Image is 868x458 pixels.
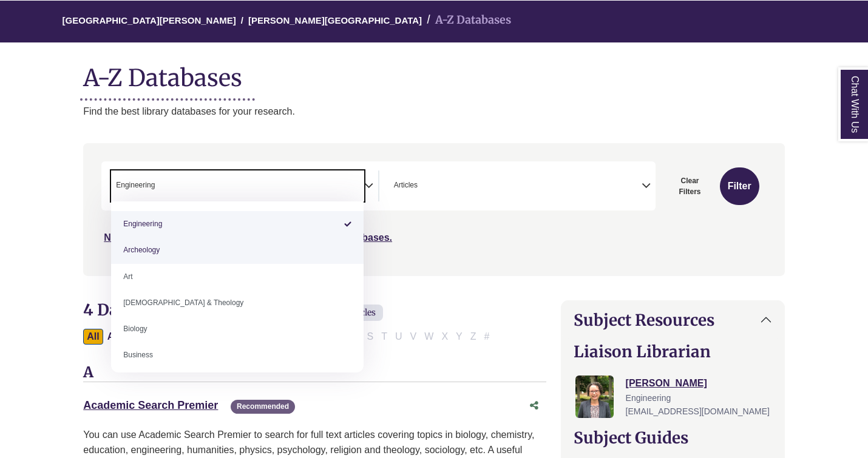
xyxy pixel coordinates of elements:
[111,290,364,316] li: [DEMOGRAPHIC_DATA] & Theology
[626,406,770,416] span: [EMAIL_ADDRESS][DOMAIN_NAME]
[663,167,717,205] button: Clear Filters
[83,1,785,42] nav: breadcrumb
[83,143,785,275] nav: Search filters
[111,211,364,237] li: Engineering
[111,180,155,191] li: Engineering
[83,55,785,92] h1: A-Z Databases
[626,378,707,388] a: [PERSON_NAME]
[626,393,671,403] span: Engineering
[83,329,103,345] button: All
[420,182,426,192] textarea: Search
[83,104,785,120] p: Find the best library databases for your research.
[720,167,759,205] button: Submit for Search Results
[83,300,261,320] span: 4 Databases Found for:
[104,232,392,243] a: Not sure where to start? Check our Recommended Databases.
[83,399,218,411] a: Academic Search Premier
[111,316,364,342] li: Biology
[111,342,364,368] li: Business
[574,342,772,361] h2: Liaison Librarian
[83,364,546,382] h3: A
[522,394,546,417] button: Share this database
[561,301,784,339] button: Subject Resources
[574,428,772,447] h2: Subject Guides
[63,13,236,25] a: [GEOGRAPHIC_DATA][PERSON_NAME]
[104,329,118,345] button: Filter Results A
[83,331,494,341] div: Alpha-list to filter by first letter of database name
[422,12,511,29] li: A-Z Databases
[394,180,418,191] span: Articles
[575,375,614,418] img: Ruth McGuire
[111,237,364,263] li: Archeology
[231,400,295,414] span: Recommended
[116,180,155,191] span: Engineering
[389,180,418,191] li: Articles
[111,264,364,290] li: Art
[157,182,163,192] textarea: Search
[248,13,422,25] a: [PERSON_NAME][GEOGRAPHIC_DATA]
